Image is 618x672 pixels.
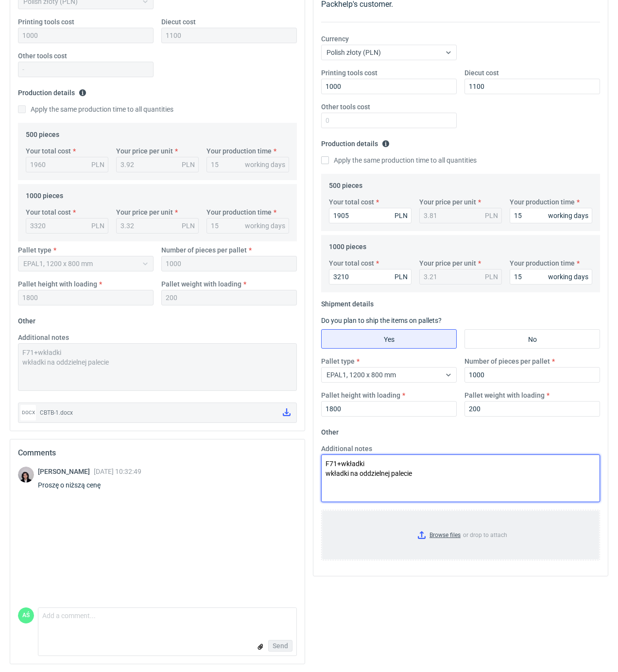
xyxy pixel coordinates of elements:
legend: 500 pieces [329,178,362,189]
label: Additional notes [18,333,69,342]
span: Send [273,642,288,649]
label: Your production time [206,146,272,156]
label: Other tools cost [321,102,370,112]
input: 0 [321,401,457,417]
legend: Production details [18,85,86,97]
input: 0 [510,208,592,223]
input: 0 [329,208,412,223]
span: EPAL1, 1200 x 800 mm [326,371,396,379]
label: Currency [321,34,349,44]
label: Pallet type [321,356,355,366]
label: Number of pieces per pallet [161,245,247,255]
div: PLN [485,272,498,282]
label: Your production time [206,207,272,217]
label: Your total cost [329,258,374,268]
label: Do you plan to ship the items on pallets? [321,317,442,324]
span: [DATE] 10:32:49 [94,468,141,475]
div: PLN [182,160,195,169]
legend: Shipment details [321,296,374,308]
textarea: F71+wkładki wkładki na oddzielnej palecie [321,454,600,502]
label: Your price per unit [116,207,173,217]
label: Your total cost [26,207,71,217]
legend: Production details [321,136,390,148]
label: Your total cost [26,146,71,156]
input: 0 [464,401,600,417]
label: Number of pieces per pallet [464,356,550,366]
input: 0 [510,269,592,285]
div: working days [245,160,285,169]
label: Pallet height with loading [321,390,400,400]
label: Your production time [510,258,575,268]
div: Adrian Świerżewski [18,607,34,623]
label: Pallet weight with loading [161,279,241,289]
label: Diecut cost [161,17,196,27]
input: 0 [321,113,457,128]
label: Pallet height with loading [18,279,97,289]
h2: Comments [18,447,297,459]
div: PLN [91,221,104,231]
label: or drop to attach [322,510,600,560]
div: PLN [485,211,498,220]
input: 0 [329,269,412,285]
label: Your total cost [329,197,374,207]
label: Your price per unit [116,146,173,156]
textarea: F71+wkładki wkładki na oddzielnej palecie [18,343,297,391]
label: Diecut cost [464,68,499,78]
label: Your price per unit [419,197,476,207]
label: Yes [321,329,457,349]
label: No [464,329,600,349]
legend: Other [18,313,35,325]
div: working days [548,211,588,220]
figcaption: AŚ [18,607,34,623]
div: PLN [182,221,195,231]
div: working days [245,221,285,231]
img: Sebastian Markut [18,467,34,483]
input: 0 [464,79,600,94]
div: PLN [395,272,408,282]
div: PLN [91,160,104,169]
label: Your price per unit [419,258,476,268]
label: Your production time [510,197,575,207]
label: Pallet type [18,245,51,255]
div: CBTB-1.docx [40,408,275,418]
input: 0 [464,367,600,383]
div: docx [20,405,36,420]
legend: 1000 pieces [26,188,63,200]
legend: 500 pieces [26,127,59,138]
button: Send [268,640,292,652]
label: Additional notes [321,444,372,454]
label: Apply the same production time to all quantities [18,104,173,114]
span: [PERSON_NAME] [38,468,94,475]
div: PLN [395,211,408,220]
div: working days [548,272,588,282]
label: Apply the same production time to all quantities [321,155,477,165]
span: Polish złoty (PLN) [326,49,381,56]
label: Printing tools cost [18,17,74,27]
label: Printing tools cost [321,68,378,78]
legend: 1000 pieces [329,239,366,251]
label: Pallet weight with loading [464,390,545,400]
label: Other tools cost [18,51,67,61]
div: Proszę o niższą cenę [38,480,141,490]
input: 0 [321,79,457,94]
legend: Other [321,424,339,436]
